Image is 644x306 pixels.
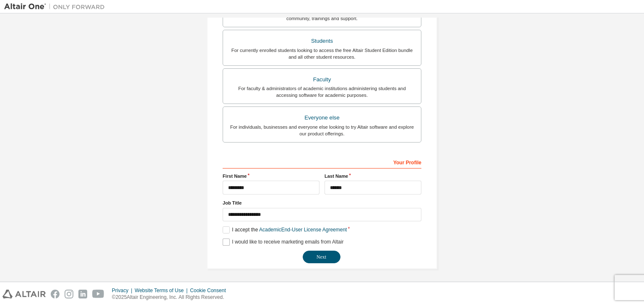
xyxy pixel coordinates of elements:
[223,239,343,246] label: I would like to receive marketing emails from Altair
[112,294,231,301] p: © 2025 Altair Engineering, Inc. All Rights Reserved.
[4,3,109,11] img: Altair One
[135,287,190,294] div: Website Terms of Use
[228,112,416,124] div: Everyone else
[228,35,416,47] div: Students
[223,173,319,179] label: First Name
[190,287,231,294] div: Cookie Consent
[78,290,87,298] img: linkedin.svg
[51,290,60,298] img: facebook.svg
[259,227,347,233] a: Academic End-User License Agreement
[325,173,421,179] label: Last Name
[228,47,416,60] div: For currently enrolled students looking to access the free Altair Student Edition bundle and all ...
[228,74,416,86] div: Faculty
[65,290,73,298] img: instagram.svg
[228,124,416,137] div: For individuals, businesses and everyone else looking to try Altair software and explore our prod...
[303,251,340,263] button: Next
[228,85,416,99] div: For faculty & administrators of academic institutions administering students and accessing softwa...
[92,290,104,298] img: youtube.svg
[3,290,46,298] img: altair_logo.svg
[223,226,347,233] label: I accept the
[223,200,421,206] label: Job Title
[112,287,135,294] div: Privacy
[223,155,421,169] div: Your Profile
